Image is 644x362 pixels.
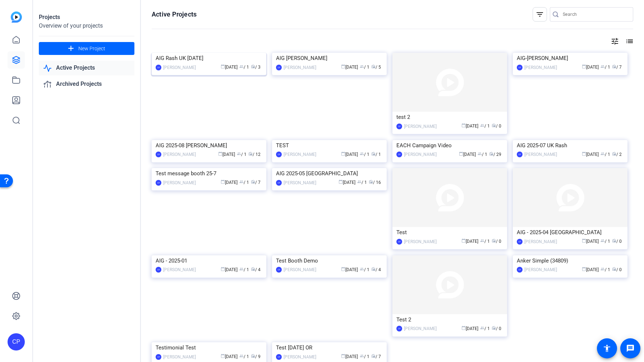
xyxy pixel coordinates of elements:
[239,180,249,185] span: / 1
[339,180,343,184] span: calendar_today
[461,326,466,330] span: calendar_today
[218,152,235,157] span: [DATE]
[239,267,244,271] span: group
[156,342,262,353] div: Testimonial Test
[601,152,605,156] span: group
[284,266,316,273] div: [PERSON_NAME]
[369,180,381,185] span: / 16
[517,267,523,273] div: CP
[156,255,262,266] div: AIG - 2025-01
[517,53,624,64] div: AIG-[PERSON_NAME]
[276,53,383,64] div: AIG [PERSON_NAME]
[524,64,557,71] div: [PERSON_NAME]
[480,326,490,331] span: / 1
[341,152,358,157] span: [DATE]
[524,151,557,158] div: [PERSON_NAME]
[601,267,605,271] span: group
[276,152,282,157] div: CP
[163,353,196,361] div: [PERSON_NAME]
[239,180,244,184] span: group
[371,65,381,70] span: / 5
[39,13,134,22] div: Projects
[251,64,255,69] span: radio
[601,267,610,272] span: / 1
[612,65,622,70] span: / 7
[156,53,262,64] div: AIG Rash UK [DATE]
[396,112,503,122] div: test 2
[371,267,381,272] span: / 4
[156,267,161,273] div: CP
[480,124,490,129] span: / 1
[461,123,466,127] span: calendar_today
[582,267,599,272] span: [DATE]
[156,354,161,360] div: CP
[492,326,496,330] span: radio
[357,180,362,184] span: group
[341,354,358,359] span: [DATE]
[276,354,282,360] div: CP
[221,354,238,359] span: [DATE]
[524,238,557,245] div: [PERSON_NAME]
[221,267,225,271] span: calendar_today
[239,65,249,70] span: / 1
[404,151,437,158] div: [PERSON_NAME]
[461,238,466,243] span: calendar_today
[360,354,369,359] span: / 1
[152,10,197,19] h1: Active Projects
[248,152,261,157] span: / 12
[563,10,627,19] input: Search
[459,152,463,156] span: calendar_today
[221,64,225,69] span: calendar_today
[612,238,616,243] span: radio
[78,45,105,52] span: New Project
[517,227,624,238] div: AIG - 2025-04 [GEOGRAPHIC_DATA]
[156,140,262,151] div: AIG 2025-08 [PERSON_NAME]
[341,152,345,156] span: calendar_today
[284,64,316,71] div: [PERSON_NAME]
[371,354,376,358] span: radio
[163,179,196,186] div: [PERSON_NAME]
[480,239,490,244] span: / 1
[478,152,487,157] span: / 1
[276,342,383,353] div: Test [DATE] OR
[625,37,633,46] mat-icon: list
[276,140,383,151] div: TEST
[360,65,369,70] span: / 1
[582,65,599,70] span: [DATE]
[239,64,244,69] span: group
[517,255,624,266] div: Anker Simple (34809)
[248,152,253,156] span: radio
[237,152,241,156] span: group
[461,326,478,331] span: [DATE]
[360,152,364,156] span: group
[489,152,501,157] span: / 29
[357,180,367,185] span: / 1
[163,266,196,273] div: [PERSON_NAME]
[517,65,523,70] div: CP
[221,180,238,185] span: [DATE]
[612,64,616,69] span: radio
[396,124,402,129] div: CP
[478,152,482,156] span: group
[251,267,255,271] span: radio
[39,61,134,75] a: Active Projects
[492,123,496,127] span: radio
[396,227,503,238] div: Test
[39,22,134,30] div: Overview of your projects
[582,239,599,244] span: [DATE]
[492,238,496,243] span: radio
[360,64,364,69] span: group
[156,168,262,179] div: Test message booth 25-7
[612,152,616,156] span: radio
[612,239,622,244] span: / 0
[480,238,484,243] span: group
[461,124,478,129] span: [DATE]
[218,152,222,156] span: calendar_today
[341,354,345,358] span: calendar_today
[396,326,402,331] div: CP
[612,152,622,157] span: / 2
[396,152,402,157] div: CP
[601,65,610,70] span: / 1
[480,326,484,330] span: group
[66,44,75,53] mat-icon: add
